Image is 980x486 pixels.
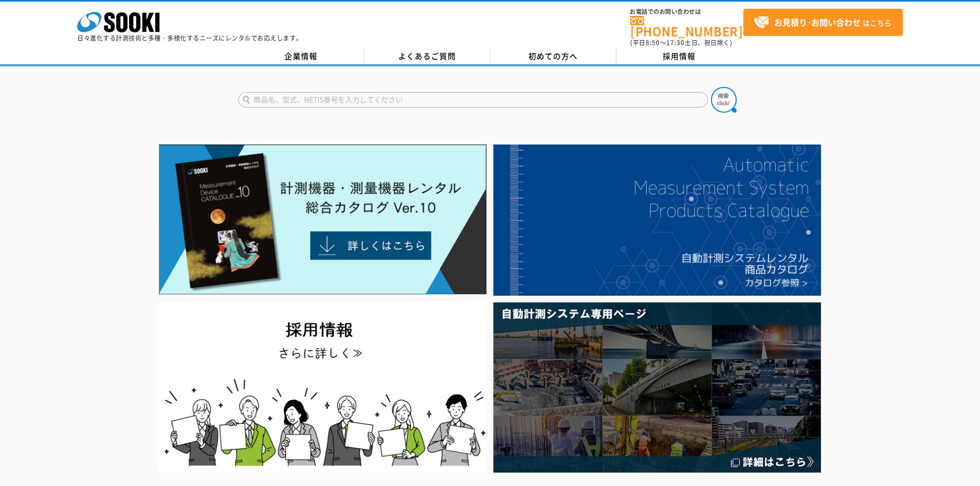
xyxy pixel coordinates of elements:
[364,49,490,64] a: よくあるご質問
[238,49,364,64] a: 企業情報
[711,87,737,113] img: btn_search.png
[630,38,732,47] span: (平日 ～ 土日、祝日除く)
[77,35,302,41] p: 日々進化する計測技術と多種・多様化するニーズにレンタルでお応えします。
[743,9,903,36] a: お見積り･お問い合わせはこちら
[666,38,685,47] span: 17:30
[754,15,892,30] span: はこちら
[616,49,742,64] a: 採用情報
[159,302,487,473] img: SOOKI recruit
[490,49,616,64] a: 初めての方へ
[630,9,743,15] span: お電話でのお問い合わせは
[528,50,578,62] span: 初めての方へ
[493,302,821,473] img: 自動計測システム専用ページ
[159,145,487,295] img: Catalog Ver10
[238,92,708,107] input: 商品名、型式、NETIS番号を入力してください
[646,38,660,47] span: 8:50
[774,16,861,28] strong: お見積り･お問い合わせ
[493,145,821,296] img: 自動計測システムカタログ
[630,16,743,37] a: [PHONE_NUMBER]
